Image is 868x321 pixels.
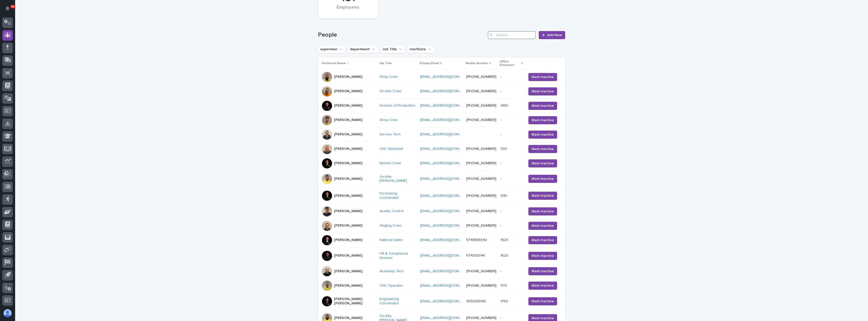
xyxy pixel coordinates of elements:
[532,209,554,214] span: Mark Inactive
[334,104,362,108] p: [PERSON_NAME]
[532,238,554,243] span: Mark Inactive
[318,233,565,247] tr: [PERSON_NAME]National Sales [EMAIL_ADDRESS][DOMAIN_NAME] 574855834219201920 Mark Inactive
[334,177,362,181] p: [PERSON_NAME]
[420,224,477,227] a: [EMAIL_ADDRESS][DOMAIN_NAME]
[322,61,346,66] p: Preferred Name
[420,194,477,197] a: [EMAIL_ADDRESS][DOMAIN_NAME]
[379,147,403,151] a: CNC Machinist
[500,253,509,258] p: 1620
[532,253,554,258] span: Mark Inactive
[420,284,477,287] a: [EMAIL_ADDRESS][DOMAIN_NAME]
[318,98,565,113] tr: [PERSON_NAME]Director of Production [EMAIL_ADDRESS][DOMAIN_NAME] [PHONE_NUMBER]14501450 Mark Inac...
[532,193,554,198] span: Mark Inactive
[466,269,496,273] a: [PHONE_NUMBER]
[528,87,557,95] button: Mark Inactive
[532,132,554,137] span: Mark Inactive
[318,204,565,218] tr: [PERSON_NAME]Quality Control [EMAIL_ADDRESS][DOMAIN_NAME] [PHONE_NUMBER]-- Mark Inactive
[334,89,362,93] p: [PERSON_NAME]
[318,187,565,204] tr: [PERSON_NAME]Purchasing Coordinator [EMAIL_ADDRESS][DOMAIN_NAME] [PHONE_NUMBER]13101310 Mark Inac...
[528,267,557,275] button: Mark Inactive
[420,133,477,136] a: [EMAIL_ADDRESS][DOMAIN_NAME]
[532,161,554,166] span: Mark Inactive
[466,177,496,181] a: [PHONE_NUMBER]
[318,31,486,39] h1: People
[318,113,565,127] tr: [PERSON_NAME]Shop Crew [EMAIL_ADDRESS][DOMAIN_NAME] [PHONE_NUMBER]-- Mark Inactive
[500,103,509,108] p: 1450
[379,297,416,306] a: Engineering Coordinator
[466,194,496,197] a: [PHONE_NUMBER]
[379,252,416,260] a: HR & Compliance Director
[379,209,404,213] a: Quality Control
[318,218,565,233] tr: [PERSON_NAME]Staging Crew [EMAIL_ADDRESS][DOMAIN_NAME] [PHONE_NUMBER]-- Mark Inactive
[528,282,557,290] button: Mark Inactive
[379,132,401,137] a: Service Tech
[466,61,488,66] p: Mobile Number
[327,5,369,15] div: Employees
[466,254,485,257] a: 5743120141
[528,159,557,167] button: Mark Inactive
[532,223,554,228] span: Mark Inactive
[528,252,557,260] button: Mark Inactive
[500,237,509,242] p: 1920
[532,176,554,181] span: Mark Inactive
[532,89,554,94] span: Mark Inactive
[528,145,557,153] button: Mark Inactive
[318,293,565,310] tr: [PERSON_NAME] [PERSON_NAME]Engineering Coordinator [EMAIL_ADDRESS][DOMAIN_NAME] 30921251401750175...
[500,315,502,320] p: -
[500,117,502,122] p: -
[379,75,398,79] a: Shop Crew
[528,102,557,110] button: Mark Inactive
[466,238,487,242] a: 5748558342
[500,88,502,93] p: -
[500,268,502,274] p: -
[420,147,477,151] a: [EMAIL_ADDRESS][DOMAIN_NAME]
[466,300,486,303] a: 3092125140
[532,146,554,152] span: Mark Inactive
[407,45,434,53] button: startDate
[528,131,557,139] button: Mark Inactive
[379,269,404,274] a: Assembly Tech
[539,31,565,39] a: Add New
[532,118,554,123] span: Mark Inactive
[500,298,509,304] p: 1750
[500,160,502,165] p: -
[466,147,496,151] a: [PHONE_NUMBER]
[500,131,502,137] p: -
[334,297,375,306] p: [PERSON_NAME] [PERSON_NAME]
[528,192,557,200] button: Mark Inactive
[466,104,496,107] a: [PHONE_NUMBER]
[420,104,477,107] a: [EMAIL_ADDRESS][DOMAIN_NAME]
[466,118,496,122] a: [PHONE_NUMBER]
[500,176,502,181] p: -
[532,316,554,321] span: Mark Inactive
[532,269,554,274] span: Mark Inactive
[420,161,477,165] a: [EMAIL_ADDRESS][DOMAIN_NAME]
[318,170,565,187] tr: [PERSON_NAME]On-Site [PERSON_NAME] [EMAIL_ADDRESS][DOMAIN_NAME] [PHONE_NUMBER]-- Mark Inactive
[334,132,362,137] p: [PERSON_NAME]
[528,236,557,244] button: Mark Inactive
[318,264,565,279] tr: [PERSON_NAME]Assembly Tech [EMAIL_ADDRESS][DOMAIN_NAME] [PHONE_NUMBER]-- Mark Inactive
[420,89,477,93] a: [EMAIL_ADDRESS][DOMAIN_NAME]
[318,142,565,156] tr: [PERSON_NAME]CNC Machinist [EMAIL_ADDRESS][DOMAIN_NAME] [PHONE_NUMBER]11201120 Mark Inactive
[379,238,403,242] a: National Sales
[2,308,13,318] button: users-avatar
[420,238,477,242] a: [EMAIL_ADDRESS][DOMAIN_NAME]
[334,224,362,228] p: [PERSON_NAME]
[466,209,496,213] a: [PHONE_NUMBER]
[528,207,557,215] button: Mark Inactive
[6,6,13,14] div: Notifications36
[466,75,496,79] a: [PHONE_NUMBER]
[334,238,362,242] p: [PERSON_NAME]
[318,84,565,98] tr: [PERSON_NAME]On-Site Crew [EMAIL_ADDRESS][DOMAIN_NAME] [PHONE_NUMBER]-- Mark Inactive
[379,191,416,200] a: Purchasing Coordinator
[334,316,362,320] p: [PERSON_NAME]
[379,175,416,183] a: On-Site [PERSON_NAME]
[420,209,477,213] a: [EMAIL_ADDRESS][DOMAIN_NAME]
[420,61,439,66] p: Primary Email
[532,103,554,108] span: Mark Inactive
[379,61,392,66] p: Job Title
[334,75,362,79] p: [PERSON_NAME]
[2,3,13,14] button: Notifications
[334,284,362,288] p: [PERSON_NAME]
[318,247,565,264] tr: [PERSON_NAME]HR & Compliance Director [EMAIL_ADDRESS][DOMAIN_NAME] 574312014116201620 Mark Inactive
